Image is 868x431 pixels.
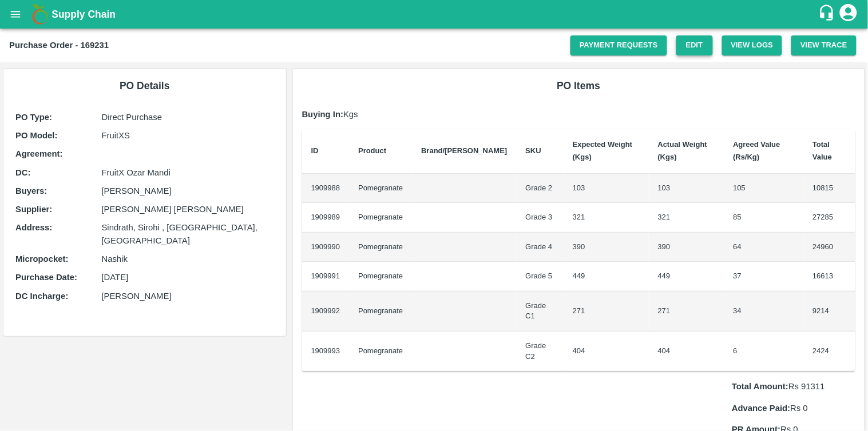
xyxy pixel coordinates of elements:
td: 1909989 [302,203,350,233]
td: 27285 [804,203,855,233]
b: Product [358,146,386,155]
b: Buyers : [15,186,47,195]
img: logo [29,3,51,26]
p: Rs 0 [732,402,855,414]
td: Grade 5 [517,262,564,292]
td: 1909990 [302,233,350,262]
td: 10815 [804,174,855,203]
td: Pomegranate [349,332,412,372]
td: 2424 [804,332,855,372]
b: Total Amount: [732,382,788,391]
b: PO Model : [15,131,57,140]
td: Pomegranate [349,203,412,233]
td: 64 [724,233,804,262]
td: 390 [564,233,649,262]
b: Agreed Value (Rs/Kg) [734,140,780,161]
td: 103 [649,174,724,203]
td: 105 [724,174,804,203]
td: Pomegranate [349,233,412,262]
td: 1909991 [302,262,350,292]
p: FruitXS [102,129,274,142]
td: 103 [564,174,649,203]
td: Grade C1 [517,292,564,332]
td: 34 [724,292,804,332]
td: 271 [649,292,724,332]
td: 321 [564,203,649,233]
td: 9214 [804,292,855,332]
b: Purchase Date : [15,273,77,282]
b: Buying In: [302,110,344,119]
td: 16613 [804,262,855,292]
p: Nashik [102,253,274,265]
h6: PO Items [302,78,855,94]
td: 390 [649,233,724,262]
div: customer-support [818,4,838,25]
b: Address : [15,223,52,232]
td: 449 [564,262,649,292]
b: Expected Weight (Kgs) [573,140,633,161]
b: Micropocket : [15,254,68,264]
b: PO Type : [15,113,52,122]
td: 321 [649,203,724,233]
p: Rs 91311 [732,380,855,393]
button: open drawer [2,1,29,27]
td: 449 [649,262,724,292]
p: FruitX Ozar Mandi [102,166,274,179]
b: Total Value [813,140,833,161]
b: Supplier : [15,205,52,214]
b: Purchase Order - 169231 [9,41,109,50]
b: ID [311,146,319,155]
td: Grade 3 [517,203,564,233]
b: Brand/[PERSON_NAME] [421,146,507,155]
td: 37 [724,262,804,292]
td: 271 [564,292,649,332]
td: Pomegranate [349,292,412,332]
b: DC Incharge : [15,292,68,301]
td: 1909988 [302,174,350,203]
p: Sindrath, Sirohi , [GEOGRAPHIC_DATA], [GEOGRAPHIC_DATA] [102,221,274,247]
td: 85 [724,203,804,233]
td: Grade 4 [517,233,564,262]
p: [DATE] [102,271,274,284]
td: 404 [564,332,649,372]
td: 404 [649,332,724,372]
b: Advance Paid: [732,404,790,413]
b: Supply Chain [51,9,116,20]
td: 24960 [804,233,855,262]
button: View Trace [791,35,857,55]
a: Edit [676,35,713,55]
b: DC : [15,168,30,177]
p: [PERSON_NAME] [102,185,274,197]
b: Agreement: [15,149,62,158]
p: Kgs [302,108,855,121]
td: 1909993 [302,332,350,372]
p: Direct Purchase [102,111,274,123]
td: Grade C2 [517,332,564,372]
td: 1909992 [302,292,350,332]
div: account of current user [838,2,859,26]
a: Supply Chain [51,6,818,22]
h6: PO Details [13,78,277,94]
td: Pomegranate [349,262,412,292]
button: View Logs [722,35,783,55]
td: 6 [724,332,804,372]
td: Pomegranate [349,174,412,203]
b: SKU [526,146,541,155]
td: Grade 2 [517,174,564,203]
p: [PERSON_NAME] [102,290,274,302]
a: Payment Requests [570,35,667,55]
p: [PERSON_NAME] [PERSON_NAME] [102,203,274,215]
b: Actual Weight (Kgs) [658,140,707,161]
